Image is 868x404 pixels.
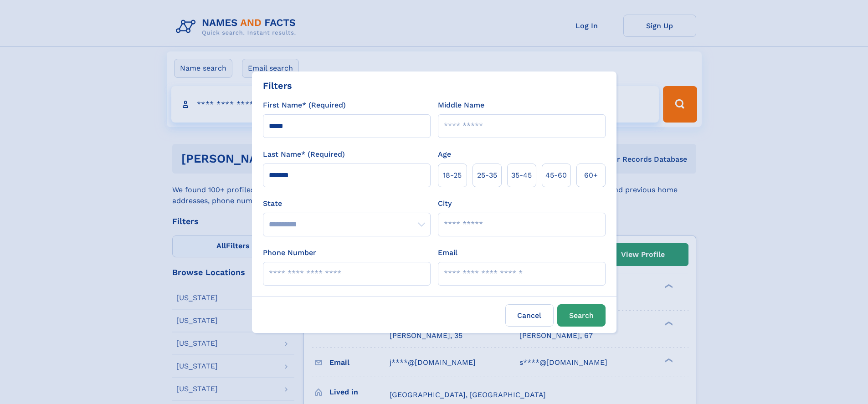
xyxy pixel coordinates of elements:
[438,100,484,111] label: Middle Name
[438,149,451,160] label: Age
[438,198,452,209] label: City
[263,79,292,92] div: Filters
[511,170,532,181] span: 35‑45
[263,100,346,111] label: First Name* (Required)
[263,149,345,160] label: Last Name* (Required)
[477,170,497,181] span: 25‑35
[263,247,316,258] label: Phone Number
[545,170,567,181] span: 45‑60
[443,170,462,181] span: 18‑25
[584,170,598,181] span: 60+
[557,304,606,327] button: Search
[438,247,457,258] label: Email
[505,304,554,327] label: Cancel
[263,198,431,209] label: State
